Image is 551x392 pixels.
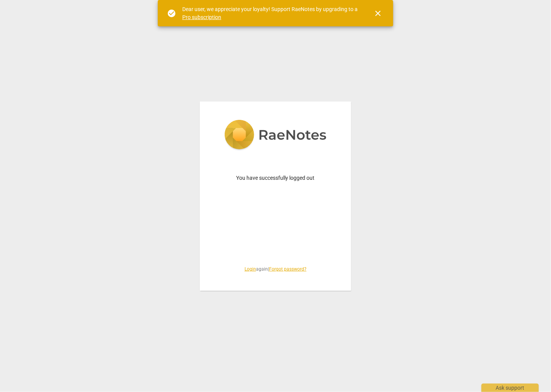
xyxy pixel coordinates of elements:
[373,9,382,18] span: close
[167,9,176,18] span: check_circle
[218,266,333,273] span: again |
[481,384,539,392] div: Ask support
[182,5,360,21] div: Dear user, we appreciate your loyalty! Support RaeNotes by upgrading to a
[224,120,327,151] img: 5ac2273c67554f335776073100b6d88f.svg
[218,174,333,182] p: You have successfully logged out
[182,14,221,20] a: Pro subscription
[245,266,256,272] a: Login
[269,266,306,272] a: Forgot password?
[369,4,387,23] button: Close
